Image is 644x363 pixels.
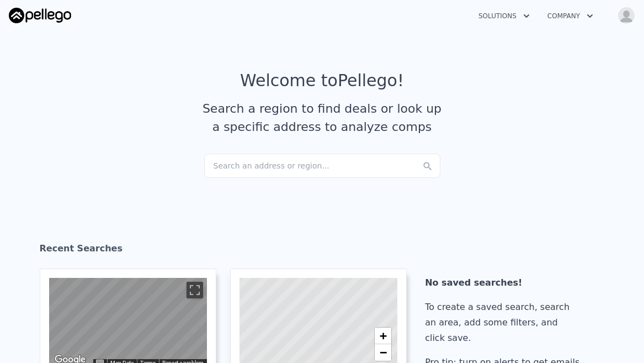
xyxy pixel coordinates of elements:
[240,71,404,91] div: Welcome to Pellego !
[187,282,203,298] button: Toggle fullscreen view
[380,329,387,343] span: +
[470,6,539,26] button: Solutions
[425,299,584,346] div: To create a saved search, search an area, add some filters, and click save.
[199,99,446,136] div: Search a region to find deals or look up a specific address to analyze comps
[40,233,605,269] div: Recent Searches
[618,7,635,24] img: avatar
[539,6,602,26] button: Company
[375,328,391,344] a: Zoom in
[9,8,71,23] img: Pellego
[425,275,584,291] div: No saved searches!
[375,344,391,361] a: Zoom out
[204,154,440,178] div: Search an address or region...
[380,345,387,359] span: −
